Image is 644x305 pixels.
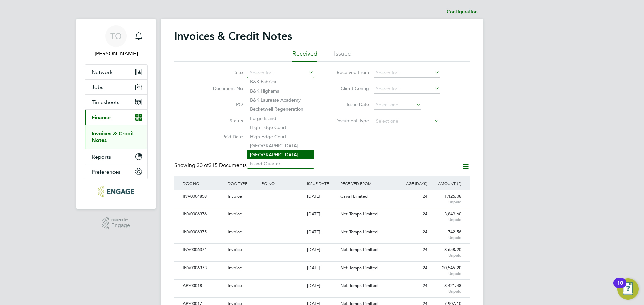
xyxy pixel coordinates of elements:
span: Finance [92,114,111,121]
div: [DATE] [305,190,339,203]
a: Invoices & Credit Notes [92,130,134,143]
div: [DATE] [305,262,339,274]
span: Net Temps Limited [340,211,378,217]
li: B&K Fabrica [247,77,314,86]
button: Finance [85,110,147,125]
div: 1,126.08 [429,190,463,208]
input: Search for... [374,84,440,94]
span: Unpaid [431,217,461,222]
div: DOC NO [181,176,226,191]
span: Preferences [92,169,120,175]
span: Invoice [228,247,242,252]
span: 24 [423,193,427,199]
div: PO NO [260,176,305,191]
button: Reports [85,149,147,164]
span: 24 [423,211,427,217]
img: bandk-logo-retina.png [98,186,134,197]
span: Invoice [228,265,242,271]
li: B&K Highams [247,87,314,96]
input: Search for... [374,68,440,78]
li: High Edge Court [247,123,314,132]
div: 3,658.20 [429,244,463,261]
span: Timesheets [92,99,119,105]
span: Net Temps Limited [340,283,378,288]
span: 24 [423,247,427,252]
span: Invoice [228,211,242,217]
span: Net Temps Limited [340,247,378,252]
span: Jobs [92,84,103,90]
div: INV0006374 [181,244,226,256]
span: Unpaid [431,253,461,258]
div: RECEIVED FROM [339,176,395,191]
span: Invoice [228,229,242,235]
label: Document Type [330,118,369,124]
span: Unpaid [431,289,461,294]
div: AGE (DAYS) [395,176,429,191]
input: Select one [374,100,421,110]
div: INV0006375 [181,226,226,238]
div: INV0006373 [181,262,226,274]
span: 30 of [197,162,209,169]
nav: Main navigation [76,19,156,209]
li: Received [292,50,317,62]
label: Received From [330,69,369,75]
button: Preferences [85,164,147,179]
label: Paid Date [204,134,243,140]
a: Go to home page [85,186,148,197]
div: 10 [617,283,623,292]
label: Site [204,69,243,75]
div: 20,545.20 [429,262,463,279]
label: Client Config [330,85,369,91]
div: Finance [85,125,147,149]
li: Forge Island [247,114,314,123]
span: Unpaid [431,271,461,276]
label: Document No [204,85,243,91]
div: 742.56 [429,226,463,243]
label: Status [204,118,243,124]
a: TO[PERSON_NAME] [85,25,148,58]
div: INV0004858 [181,190,226,203]
span: Unpaid [431,199,461,205]
span: Invoice [228,283,242,288]
label: PO [204,101,243,107]
button: Jobs [85,80,147,94]
div: DOC TYPE [226,176,260,191]
label: Issue Date [330,101,369,107]
div: 8,421.48 [429,280,463,297]
div: INV0006376 [181,208,226,220]
span: Powered by [111,217,130,223]
button: Network [85,65,147,79]
a: Powered byEngage [102,217,130,230]
li: Island Quarter [247,159,314,168]
div: [DATE] [305,208,339,220]
span: 315 Documents [197,162,247,169]
div: AMOUNT (£) [429,176,463,191]
input: Select one [374,117,440,126]
button: Timesheets [85,95,147,109]
span: Invoice [228,193,242,199]
span: Reports [92,154,111,160]
li: [GEOGRAPHIC_DATA] [247,150,314,159]
li: High Edge Court [247,132,314,141]
div: ISSUE DATE [305,176,339,191]
span: Caval Limited [340,193,368,199]
input: Search for... [248,68,314,78]
li: Becketwell Regeneration [247,105,314,114]
div: Showing [174,162,248,169]
span: 24 [423,229,427,235]
span: Net Temps Limited [340,229,378,235]
h2: Invoices & Credit Notes [174,29,292,43]
span: Unpaid [431,235,461,240]
div: [DATE] [305,244,339,256]
span: 24 [423,265,427,271]
div: [DATE] [305,280,339,292]
span: TO [110,32,122,41]
div: AP/00018 [181,280,226,292]
li: Configuration [447,5,478,19]
span: Tom O'Connor [85,50,148,58]
span: Engage [111,223,130,228]
li: B&K Laureate Academy [247,96,314,105]
span: 24 [423,283,427,288]
li: [GEOGRAPHIC_DATA] [247,141,314,150]
div: [DATE] [305,226,339,238]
